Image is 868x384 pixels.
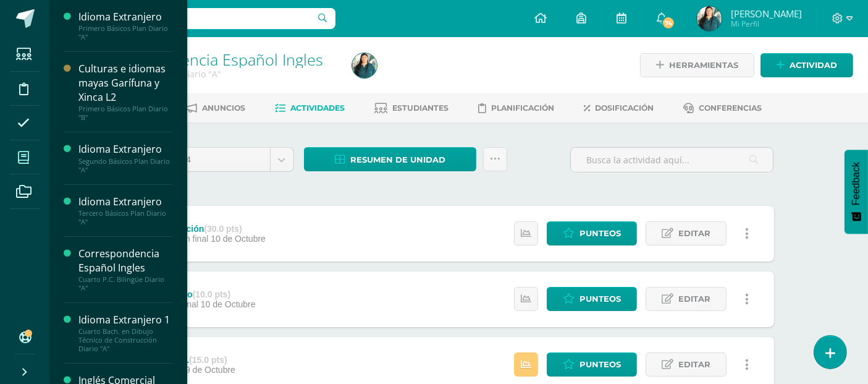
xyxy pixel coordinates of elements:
[304,147,476,171] a: Resumen de unidad
[189,355,227,365] strong: (15.0 pts)
[180,365,235,375] span: 09 de Octubre
[78,105,172,122] div: Primero Básicos Plan Diario "B"
[731,19,802,29] span: Mi Perfil
[547,352,637,377] a: Punteos
[78,275,172,292] div: Cuarto P.C. Bilingüe Diario "A"
[96,68,337,80] div: Cuarto P.C. Bilingüe Diario 'A'
[158,355,235,365] div: Folleto.
[275,98,345,118] a: Actividades
[350,148,445,171] span: Resumen de unidad
[678,288,710,310] span: Editar
[579,222,621,245] span: Punteos
[185,98,245,118] a: Anuncios
[204,224,242,234] strong: (30.0 pts)
[78,313,172,353] a: Idioma Extranjero 1Cuarto Bach. en Dibujo Técnico de Construcción Diario "A"
[678,222,710,245] span: Editar
[211,234,266,244] span: 10 de Octubre
[78,142,172,156] div: Idioma Extranjero
[154,148,261,171] span: Unidad 4
[731,7,802,20] span: [PERSON_NAME]
[579,288,621,310] span: Punteos
[374,98,449,118] a: Estudiantes
[595,103,654,113] span: Dosificación
[662,16,675,30] span: 74
[352,53,377,78] img: d539b655c4d83b8a2c400bde974854a3.png
[851,162,862,205] span: Feedback
[790,54,837,77] span: Actividad
[78,313,172,327] div: Idioma Extranjero 1
[78,209,172,226] div: Tercero Básicos Plan Diario "A"
[678,353,710,376] span: Editar
[669,54,738,77] span: Herramientas
[697,6,722,31] img: d539b655c4d83b8a2c400bde974854a3.png
[78,62,172,105] div: Culturas e idiomas mayas Garífuna y Xinca L2
[202,103,245,113] span: Anuncios
[547,221,637,245] a: Punteos
[78,10,172,24] div: Idioma Extranjero
[193,289,230,299] strong: (10.0 pts)
[78,157,172,174] div: Segundo Básicos Plan Diario "A"
[158,224,266,234] div: Evaluación
[571,148,773,172] input: Busca la actividad aquí...
[145,148,293,171] a: Unidad 4
[78,10,172,41] a: Idioma ExtranjeroPrimero Básicos Plan Diario "A"
[584,98,654,118] a: Dosificación
[78,62,172,122] a: Culturas e idiomas mayas Garífuna y Xinca L2Primero Básicos Plan Diario "B"
[78,247,172,292] a: Correspondencia Español InglesCuarto P.C. Bilingüe Diario "A"
[78,24,172,41] div: Primero Básicos Plan Diario "A"
[78,142,172,174] a: Idioma ExtranjeroSegundo Básicos Plan Diario "A"
[96,49,323,70] a: Correspondencia Español Ingles
[96,51,337,68] h1: Correspondencia Español Ingles
[699,103,762,113] span: Conferencias
[640,53,754,77] a: Herramientas
[78,247,172,275] div: Correspondencia Español Ingles
[78,195,172,209] div: Idioma Extranjero
[290,103,345,113] span: Actividades
[579,353,621,376] span: Punteos
[57,8,335,29] input: Busca un usuario...
[761,53,853,77] a: Actividad
[78,195,172,226] a: Idioma ExtranjeroTercero Básicos Plan Diario "A"
[392,103,449,113] span: Estudiantes
[845,150,868,234] button: Feedback - Mostrar encuesta
[158,289,255,299] div: Afectivo
[201,299,256,309] span: 10 de Octubre
[547,287,637,311] a: Punteos
[78,327,172,353] div: Cuarto Bach. en Dibujo Técnico de Construcción Diario "A"
[478,98,554,118] a: Planificación
[491,103,554,113] span: Planificación
[683,98,762,118] a: Conferencias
